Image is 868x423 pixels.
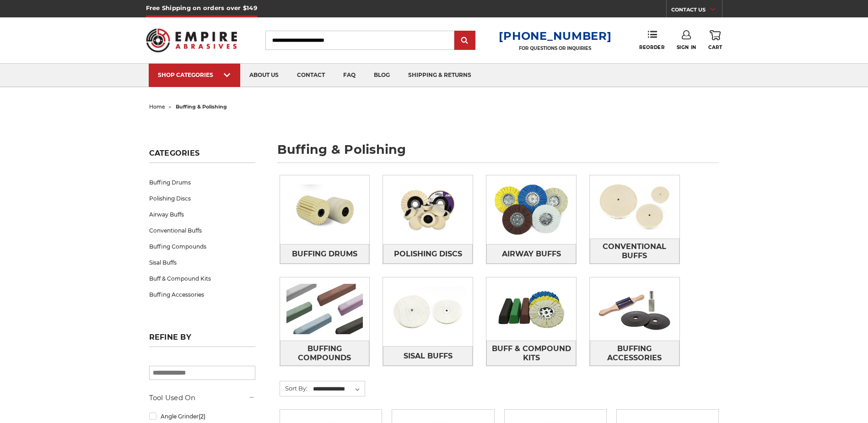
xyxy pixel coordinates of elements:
[334,64,365,87] a: faq
[149,333,255,347] h5: Refine by
[502,246,561,262] span: Airway Buffs
[280,381,307,395] label: Sort By:
[486,178,576,241] img: Airway Buffs
[176,103,227,110] span: buffing & polishing
[149,149,255,163] h5: Categories
[280,244,370,264] a: Buffing Drums
[404,348,453,364] span: Sisal Buffs
[499,45,611,51] p: FOR QUESTIONS OR INQUIRIES
[365,64,399,87] a: blog
[590,239,679,264] span: Conventional Buffs
[292,246,357,262] span: Buffing Drums
[487,341,576,366] span: Buff & Compound Kits
[486,244,576,264] a: Airway Buffs
[383,346,473,366] a: Sisal Buffs
[149,287,255,303] a: Buffing Accessories
[708,30,722,50] a: Cart
[149,103,165,110] a: home
[149,206,255,222] a: Airway Buffs
[288,64,334,87] a: contact
[639,44,664,50] span: Reorder
[277,143,719,163] h1: buffing & polishing
[280,341,369,366] span: Buffing Compounds
[149,255,255,271] a: Sisal Buffs
[590,341,679,366] span: Buffing Accessories
[486,341,576,366] a: Buff & Compound Kits
[149,239,255,255] a: Buffing Compounds
[456,32,474,50] input: Submit
[486,277,576,341] img: Buff & Compound Kits
[499,29,611,43] a: [PHONE_NUMBER]
[149,222,255,239] a: Conventional Buffs
[383,280,473,343] img: Sisal Buffs
[240,64,288,87] a: about us
[149,190,255,206] a: Polishing Discs
[590,277,679,341] img: Buffing Accessories
[708,44,722,50] span: Cart
[383,178,473,241] img: Polishing Discs
[146,22,237,58] img: Empire Abrasives
[671,5,722,17] a: CONTACT US
[590,239,679,264] a: Conventional Buffs
[199,413,205,420] span: (2)
[639,30,664,50] a: Reorder
[149,174,255,190] a: Buffing Drums
[280,178,370,241] img: Buffing Drums
[280,277,370,341] img: Buffing Compounds
[383,244,473,264] a: Polishing Discs
[590,175,679,239] img: Conventional Buffs
[399,64,480,87] a: shipping & returns
[158,71,231,78] div: SHOP CATEGORIES
[149,271,255,287] a: Buff & Compound Kits
[312,382,365,396] select: Sort By:
[590,341,679,366] a: Buffing Accessories
[394,246,462,262] span: Polishing Discs
[677,44,696,50] span: Sign In
[149,392,255,403] h5: Tool Used On
[280,341,370,366] a: Buffing Compounds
